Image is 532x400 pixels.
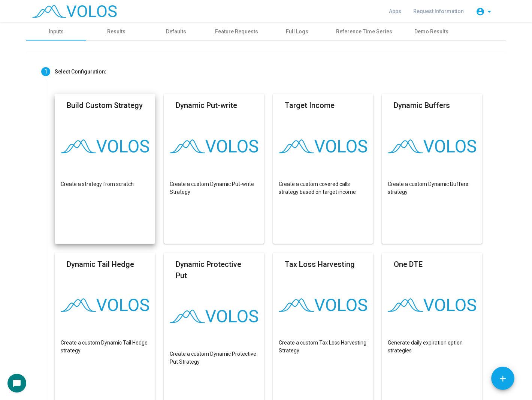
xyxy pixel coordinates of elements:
[215,28,258,36] div: Feature Requests
[176,259,252,281] mat-card-title: Dynamic Protective Put
[485,7,494,16] mat-icon: arrow_drop_down
[389,8,401,14] span: Apps
[49,28,64,36] div: Inputs
[388,298,476,312] img: logo.png
[279,180,367,196] p: Create a custom covered calls strategy based on target income
[285,100,335,111] mat-card-title: Target Income
[336,28,392,36] div: Reference Time Series
[170,310,258,324] img: logo.png
[61,298,149,312] img: logo.png
[407,4,470,18] a: Request Information
[61,139,149,153] img: logo.png
[279,139,367,153] img: logo.png
[170,350,258,366] p: Create a custom Dynamic Protective Put Strategy
[491,367,514,390] button: Add icon
[388,339,476,355] p: Generate daily expiration option strategies
[176,100,237,111] mat-card-title: Dynamic Put-write
[388,139,476,153] img: logo.png
[170,180,258,196] p: Create a custom Dynamic Put-write Strategy
[279,298,367,312] img: logo.png
[388,180,476,196] p: Create a custom Dynamic Buffers strategy
[67,100,143,111] mat-card-title: Build Custom Strategy
[61,339,149,355] p: Create a custom Dynamic Tail Hedge strategy
[107,28,126,36] div: Results
[166,28,186,36] div: Defaults
[170,139,258,153] img: logo.png
[67,259,134,270] mat-card-title: Dynamic Tail Hedge
[55,68,106,76] div: Select Configuration:
[413,8,464,14] span: Request Information
[414,28,448,36] div: Demo Results
[12,379,21,388] mat-icon: chat_bubble
[498,374,508,384] mat-icon: add
[394,100,450,111] mat-card-title: Dynamic Buffers
[279,339,367,355] p: Create a custom Tax Loss Harvesting Strategy
[383,4,407,18] a: Apps
[285,259,355,270] mat-card-title: Tax Loss Harvesting
[394,259,423,270] mat-card-title: One DTE
[44,68,48,75] span: 1
[476,7,485,16] mat-icon: account_circle
[286,28,308,36] div: Full Logs
[61,180,149,188] p: Create a strategy from scratch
